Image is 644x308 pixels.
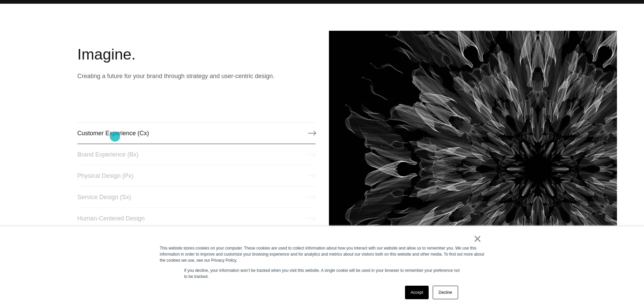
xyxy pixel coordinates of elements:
[184,267,460,280] p: If you decline, your information won’t be tracked when you visit this website. A single cookie wi...
[77,71,315,81] p: Creating a future for your brand through strategy and user-centric design.
[77,122,315,144] a: Customer Experience (Cx)
[77,208,315,229] a: Human-Centered Design
[77,186,315,208] a: Service Design (Sx)
[474,236,482,242] a: ×
[433,286,458,299] a: Decline
[77,144,315,165] a: Brand Experience (Bx)
[405,286,429,299] a: Accept
[77,165,315,187] a: Physical Design (Px)
[77,44,315,65] h2: Imagine.
[160,245,484,263] div: This website stores cookies on your computer. These cookies are used to collect information about...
